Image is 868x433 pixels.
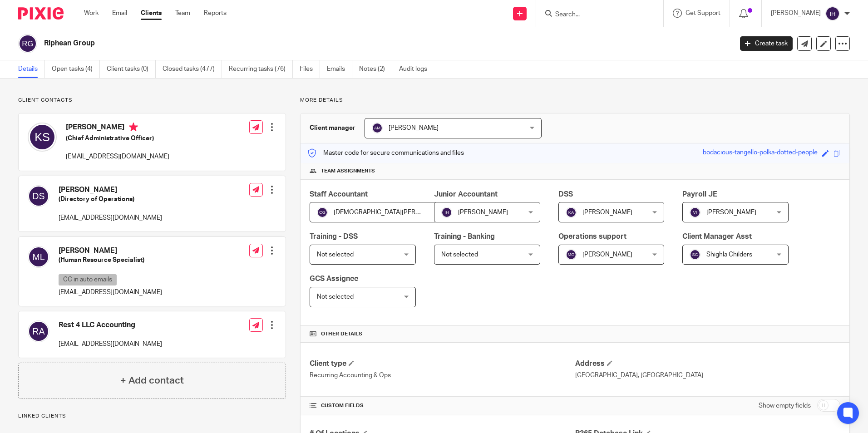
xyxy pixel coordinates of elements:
span: [PERSON_NAME] [582,251,632,258]
label: Show empty fields [759,401,811,410]
p: [EMAIL_ADDRESS][DOMAIN_NAME] [66,152,169,161]
h4: [PERSON_NAME] [59,246,162,256]
span: [PERSON_NAME] [706,209,756,216]
span: Other details [321,330,362,338]
p: [EMAIL_ADDRESS][DOMAIN_NAME] [59,213,162,222]
h4: + Add contact [120,374,184,388]
h4: Address [575,359,840,369]
span: Training - DSS [310,233,358,240]
img: svg%3E [441,207,452,218]
p: [EMAIL_ADDRESS][DOMAIN_NAME] [59,340,162,349]
h5: (Chief Administrative Officer) [66,134,169,143]
p: Linked clients [18,413,286,420]
img: svg%3E [28,246,49,268]
img: svg%3E [28,185,49,207]
a: Notes (2) [359,60,392,78]
span: Payroll JE [682,191,717,198]
a: Audit logs [399,60,434,78]
a: Email [112,9,127,18]
h5: (Directory of Operations) [59,195,162,204]
a: Recurring tasks (76) [229,60,293,78]
h4: Rest 4 LLC Accounting [59,320,162,330]
span: [PERSON_NAME] [582,209,632,216]
h4: [PERSON_NAME] [66,123,169,134]
div: bodacious-tangello-polka-dotted-people [703,148,818,158]
span: Not selected [441,251,478,258]
span: Client Manager Asst [682,233,752,240]
span: [PERSON_NAME] [389,125,439,131]
input: Search [554,11,636,19]
span: Training - Banking [434,233,495,240]
a: Closed tasks (477) [163,60,222,78]
a: Emails [327,60,352,78]
img: svg%3E [372,123,383,133]
a: Clients [141,9,162,18]
p: [GEOGRAPHIC_DATA], [GEOGRAPHIC_DATA] [575,371,840,380]
h4: CUSTOM FIELDS [310,402,575,409]
p: Recurring Accounting & Ops [310,371,575,380]
span: DSS [558,191,573,198]
img: svg%3E [18,34,37,53]
img: svg%3E [28,320,49,342]
span: Get Support [686,10,720,16]
span: Operations support [558,233,626,240]
p: Client contacts [18,97,286,104]
img: svg%3E [317,207,328,218]
h4: [PERSON_NAME] [59,185,162,195]
span: GCS Assignee [310,275,358,282]
span: [PERSON_NAME] [458,209,508,216]
h2: Riphean Group [44,39,590,48]
img: svg%3E [690,249,700,260]
h5: (Human Resource Specialist) [59,256,162,265]
a: Details [18,60,45,78]
span: Staff Accountant [310,191,368,198]
p: CC in auto emails [59,274,117,285]
a: Team [175,9,190,18]
h4: Client type [310,359,575,369]
a: Open tasks (4) [52,60,100,78]
img: svg%3E [28,123,57,152]
p: [PERSON_NAME] [771,9,821,18]
span: [DEMOGRAPHIC_DATA][PERSON_NAME] [334,209,452,216]
a: Reports [204,9,227,18]
img: Pixie [18,7,64,20]
span: Team assignments [321,167,375,175]
p: Master code for secure communications and files [307,148,464,157]
a: Files [300,60,320,78]
p: [EMAIL_ADDRESS][DOMAIN_NAME] [59,288,162,297]
a: Work [84,9,99,18]
img: svg%3E [566,207,577,218]
p: More details [300,97,850,104]
a: Client tasks (0) [107,60,156,78]
i: Primary [129,123,138,132]
img: svg%3E [690,207,700,218]
img: svg%3E [825,6,840,21]
span: Junior Accountant [434,191,498,198]
span: Not selected [317,251,354,258]
a: Create task [740,36,793,51]
span: Not selected [317,294,354,300]
span: Shighla Childers [706,251,752,258]
img: svg%3E [566,249,577,260]
h3: Client manager [310,123,355,133]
